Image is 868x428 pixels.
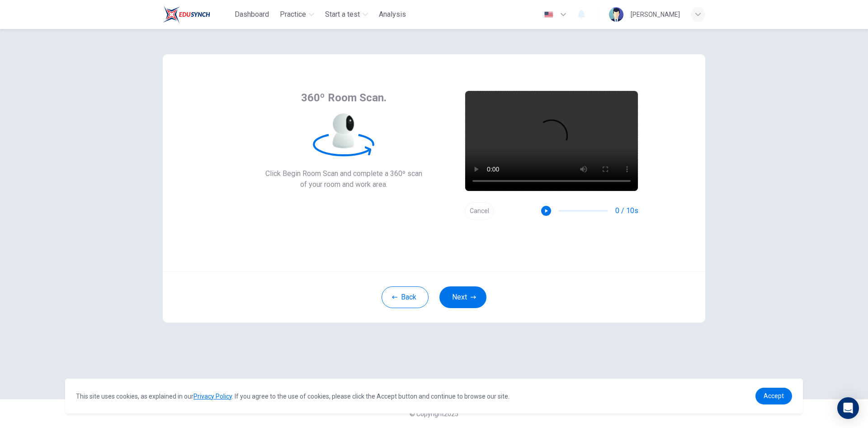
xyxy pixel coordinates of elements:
span: 360º Room Scan. [301,90,387,105]
button: Practice [276,6,318,23]
span: of your room and work area. [265,179,422,190]
span: Start a test [325,9,360,20]
button: Cancel [465,202,494,220]
span: Analysis [379,9,406,20]
span: Accept [764,392,784,399]
span: Practice [280,9,306,20]
img: en [543,11,554,18]
a: dismiss cookie message [755,388,792,404]
button: Start a test [321,6,372,23]
button: Next [439,286,486,308]
span: Click Begin Room Scan and complete a 360º scan [265,168,422,179]
a: Privacy Policy [193,393,232,400]
span: © Copyright 2025 [410,410,458,418]
div: [PERSON_NAME] [631,9,680,20]
div: Open Intercom Messenger [837,397,859,419]
span: 0 / 10s [615,205,638,216]
a: Train Test logo [163,5,231,24]
span: This site uses cookies, as explained in our . If you agree to the use of cookies, please click th... [76,393,509,400]
div: cookieconsent [65,379,803,414]
button: Back [382,286,429,308]
img: Profile picture [609,7,623,22]
span: Dashboard [235,9,269,20]
img: Train Test logo [163,5,210,24]
button: Analysis [375,6,410,23]
button: Dashboard [231,6,273,23]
